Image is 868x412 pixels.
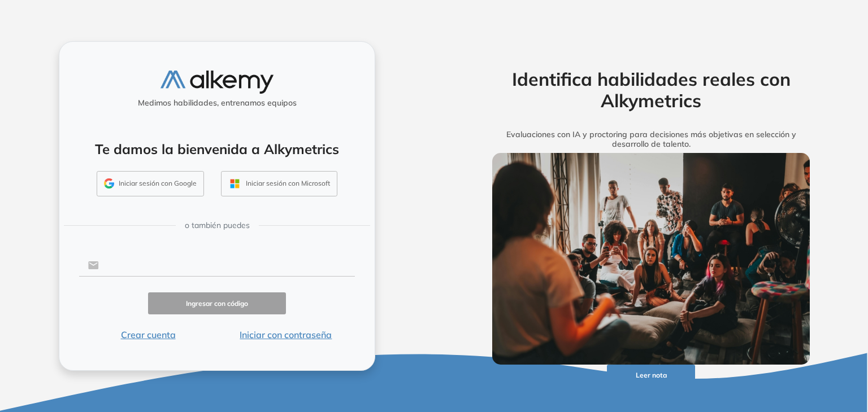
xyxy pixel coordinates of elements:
button: Ingresar con código [148,292,286,314]
img: img-more-info [492,153,810,364]
img: OUTLOOK_ICON [228,177,241,190]
button: Iniciar sesión con Microsoft [221,171,337,197]
span: o también puedes [185,220,250,231]
h4: Te damos la bienvenida a Alkymetrics [74,141,360,157]
button: Iniciar sesión con Google [97,171,204,197]
button: Crear cuenta [79,328,217,341]
h5: Evaluaciones con IA y proctoring para decisiones más objetivas en selección y desarrollo de talento. [475,130,827,149]
button: Leer nota [607,365,695,387]
img: GMAIL_ICON [104,178,114,189]
button: Iniciar con contraseña [217,328,355,341]
h2: Identifica habilidades reales con Alkymetrics [475,68,827,112]
h5: Medimos habilidades, entrenamos equipos [64,98,370,108]
img: logo-alkemy [160,71,274,94]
